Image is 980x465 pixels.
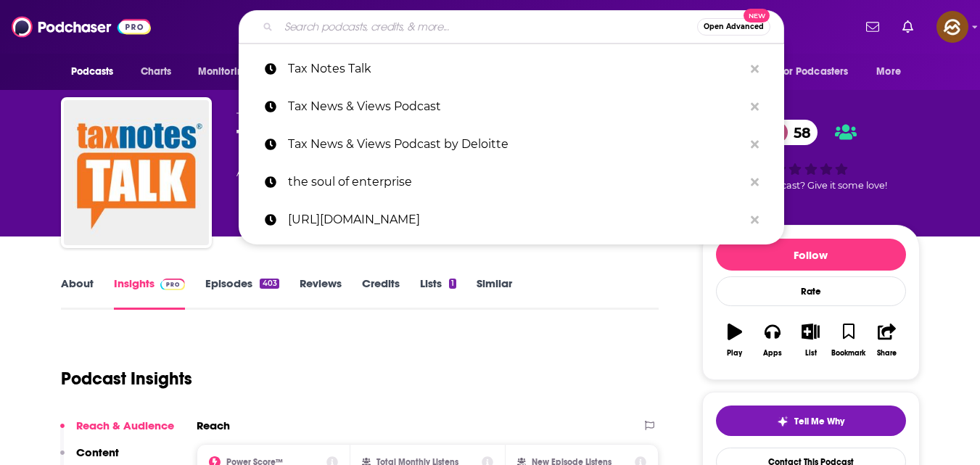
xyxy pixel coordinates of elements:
a: Tax News & Views Podcast [239,88,784,125]
button: List [791,314,829,366]
span: Open Advanced [704,23,764,30]
a: Show notifications dropdown [897,15,919,39]
span: Logged in as hey85204 [936,11,968,43]
div: A weekly podcast [236,164,534,181]
span: Tell Me Why [794,416,844,427]
img: User Profile [936,11,968,43]
p: Tax Notes Talk [288,50,744,88]
button: Show profile menu [936,11,968,43]
img: Podchaser - Follow, Share and Rate Podcasts [12,13,151,41]
button: open menu [61,58,133,86]
h2: Reach [197,419,230,432]
span: Good podcast? Give it some love! [735,180,887,191]
p: the soul of enterprise [288,163,744,201]
h1: Podcast Insights [61,368,192,390]
a: 58 [765,120,818,145]
button: tell me why sparkleTell Me Why [716,406,906,436]
span: For Podcasters [779,62,849,82]
div: Search podcasts, credits, & more... [239,10,784,44]
img: Podchaser Pro [160,279,186,290]
button: open menu [188,58,268,86]
div: Bookmark [831,349,865,358]
p: Tax News & Views Podcast by Deloitte [288,125,744,163]
span: Podcasts [71,62,114,82]
div: Rate [716,276,906,306]
a: Reviews [300,276,342,310]
p: Tax News & Views Podcast [288,88,744,125]
a: Show notifications dropdown [860,15,885,39]
a: InsightsPodchaser Pro [114,276,186,310]
div: 58Good podcast? Give it some love! [702,110,920,200]
p: Reach & Audience [76,419,174,432]
a: Charts [131,58,181,86]
img: Tax Notes Talk [64,100,209,245]
button: Follow [716,239,906,271]
span: 58 [779,120,818,145]
div: 403 [260,279,279,289]
img: tell me why sparkle [777,416,788,427]
span: Charts [141,62,172,82]
a: Credits [362,276,400,310]
span: Tax Notes [236,110,297,124]
span: Monitoring [198,62,250,82]
button: Play [716,314,754,366]
a: Tax Notes Talk [239,50,784,88]
div: List [805,349,817,358]
button: Share [868,314,905,366]
button: Apps [754,314,791,366]
a: the soul of enterprise [239,163,784,201]
a: About [61,276,94,310]
span: New [744,9,770,22]
span: More [876,62,901,82]
button: Bookmark [830,314,868,366]
button: Open AdvancedNew [697,18,770,36]
a: Lists1 [420,276,456,310]
p: https://podcasts.apple.com/us/podcast/the-soul-of-enterprise-business-in/id893874169 [288,201,744,239]
button: open menu [866,58,919,86]
div: Play [727,349,742,358]
div: Share [877,349,897,358]
a: Episodes403 [205,276,279,310]
button: Reach & Audience [60,419,174,445]
a: Tax News & Views Podcast by Deloitte [239,125,784,163]
a: Similar [477,276,512,310]
a: [URL][DOMAIN_NAME] [239,201,784,239]
button: open menu [770,58,870,86]
div: 1 [449,279,456,289]
div: Apps [763,349,782,358]
input: Search podcasts, credits, & more... [279,15,697,38]
p: Content [76,445,119,459]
